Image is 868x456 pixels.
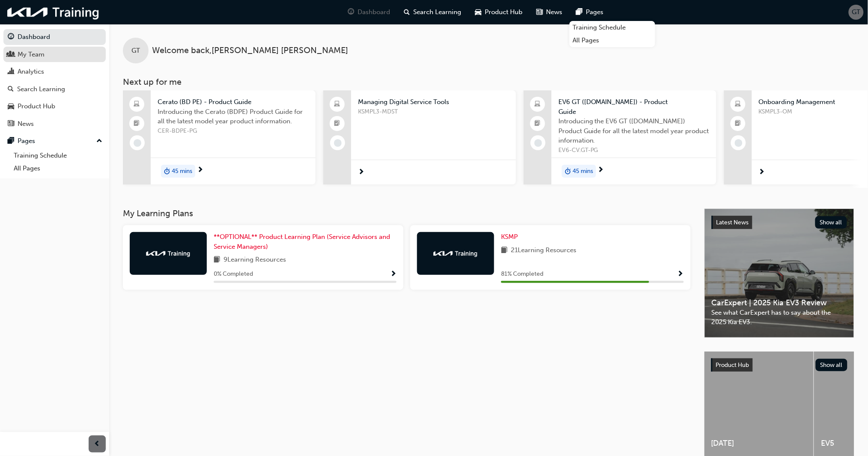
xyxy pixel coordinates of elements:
[348,7,355,18] span: guage-icon
[10,149,106,162] a: Training Schedule
[414,7,462,17] span: Search Learning
[3,98,106,114] a: Product Hub
[711,358,847,372] a: Product HubShow all
[96,136,102,147] span: up-icon
[214,232,397,251] a: **OPTIONAL** Product Learning Plan (Service Advisors and Service Managers)
[716,361,749,369] span: Product Hub
[712,298,847,308] span: CarExpert | 2025 Kia EV3 Review
[123,209,691,218] h3: My Learning Plans
[565,166,571,177] span: duration-icon
[94,439,101,450] span: prev-icon
[501,269,543,279] span: 81 % Completed
[586,7,604,17] span: Pages
[214,233,390,250] span: **OPTIONAL** Product Learning Plan (Service Advisors and Service Managers)
[735,118,741,129] span: booktick-icon
[546,7,563,17] span: News
[3,27,106,133] button: DashboardMy TeamAnalyticsSearch LearningProduct HubNews
[172,167,192,176] span: 45 mins
[123,90,316,185] a: Cerato (BD PE) - Product GuideIntroducing the Cerato (BDPE) Product Guide for all the latest mode...
[8,68,14,76] span: chart-icon
[158,126,309,136] span: CER-BDPE-PG
[334,99,340,110] span: laptop-icon
[8,51,14,59] span: people-icon
[8,86,14,93] span: search-icon
[214,255,220,265] span: book-icon
[3,81,106,97] a: Search Learning
[735,139,743,147] span: learningRecordVerb_NONE-icon
[432,249,479,258] img: kia-training
[704,209,854,338] a: Latest NewsShow allCarExpert | 2025 Kia EV3 ReviewSee what CarExpert has to say about the 2025 Ki...
[397,3,468,21] a: search-iconSearch Learning
[358,97,509,107] span: Managing Digital Service Tools
[334,139,342,147] span: learningRecordVerb_NONE-icon
[534,139,542,147] span: learningRecordVerb_NONE-icon
[677,269,684,280] button: Show Progress
[573,167,593,176] span: 45 mins
[570,3,611,21] a: pages-iconPages
[535,118,541,129] span: booktick-icon
[3,133,106,149] button: Pages
[134,118,140,129] span: booktick-icon
[158,107,309,126] span: Introducing the Cerato (BDPE) Product Guide for all the latest model year product information.
[8,33,14,41] span: guage-icon
[334,118,340,129] span: booktick-icon
[849,5,864,20] button: GT
[134,99,140,110] span: laptop-icon
[18,101,55,111] div: Product Hub
[224,255,286,265] span: 9 Learning Resources
[404,7,410,18] span: search-icon
[17,84,65,94] div: Search Learning
[524,90,716,185] a: EV6 GT ([DOMAIN_NAME]) - Product GuideIntroducing the EV6 GT ([DOMAIN_NAME]) Product Guide for al...
[8,137,14,145] span: pages-icon
[18,119,34,129] div: News
[511,245,576,256] span: 21 Learning Resources
[3,29,106,45] a: Dashboard
[358,169,364,176] span: next-icon
[759,169,765,176] span: next-icon
[3,116,106,132] a: News
[852,7,861,17] span: GT
[558,146,710,155] span: EV6-CV.GT-PG
[323,90,516,185] a: Managing Digital Service ToolsKSMPL3-MDST
[214,269,253,279] span: 0 % Completed
[197,167,203,174] span: next-icon
[475,7,482,18] span: car-icon
[677,271,684,278] span: Show Progress
[815,216,847,229] button: Show all
[18,67,44,77] div: Analytics
[158,97,309,107] span: Cerato (BD PE) - Product Guide
[535,99,541,110] span: laptop-icon
[485,7,523,17] span: Product Hub
[530,3,570,21] a: news-iconNews
[8,120,14,128] span: news-icon
[131,46,140,56] span: GT
[358,7,391,17] span: Dashboard
[711,438,807,448] span: [DATE]
[468,3,530,21] a: car-iconProduct Hub
[735,99,741,110] span: laptop-icon
[501,232,521,242] a: KSMP
[164,166,170,177] span: duration-icon
[109,77,868,87] h3: Next up for me
[716,219,749,226] span: Latest News
[4,3,103,21] img: kia-training
[390,271,397,278] span: Show Progress
[18,50,45,60] div: My Team
[145,249,192,258] img: kia-training
[18,136,35,146] div: Pages
[341,3,397,21] a: guage-iconDashboard
[358,107,509,117] span: KSMPL3-MDST
[570,34,655,47] a: All Pages
[134,139,141,147] span: learningRecordVerb_NONE-icon
[558,97,710,116] span: EV6 GT ([DOMAIN_NAME]) - Product Guide
[598,167,604,174] span: next-icon
[816,359,848,371] button: Show all
[558,116,710,146] span: Introducing the EV6 GT ([DOMAIN_NAME]) Product Guide for all the latest model year product inform...
[576,7,583,18] span: pages-icon
[152,46,348,56] span: Welcome back , [PERSON_NAME] [PERSON_NAME]
[3,64,106,80] a: Analytics
[501,233,518,241] span: KSMP
[712,216,847,229] a: Latest NewsShow all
